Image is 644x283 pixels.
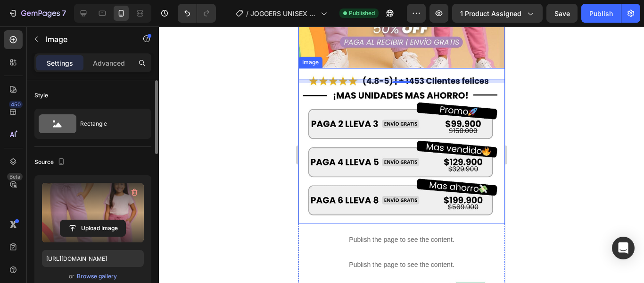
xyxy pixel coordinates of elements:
[581,4,621,23] button: Publish
[250,9,317,18] span: JOGGERS UNISEX NIÑAS
[47,58,73,68] p: Settings
[298,26,505,283] iframe: Design area
[34,156,67,169] div: Source
[7,173,23,180] div: Beta
[69,271,74,282] span: or
[77,272,117,281] div: Browse gallery
[589,9,613,18] div: Publish
[246,9,248,18] span: /
[80,113,138,135] div: Rectangle
[46,34,126,45] p: Image
[460,9,521,18] span: 1 product assigned
[60,220,126,237] button: Upload Image
[349,9,375,17] span: Published
[9,101,23,108] div: 450
[42,250,144,267] input: https://example.com/image.jpg
[452,4,543,23] button: 1 product assigned
[554,9,570,17] span: Save
[93,58,125,68] p: Advanced
[4,4,70,23] button: 7
[178,4,216,23] div: Undo/Redo
[34,91,48,100] div: Style
[612,237,635,259] div: Open Intercom Messenger
[76,272,117,281] button: Browse gallery
[62,8,66,19] p: 7
[546,4,578,23] button: Save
